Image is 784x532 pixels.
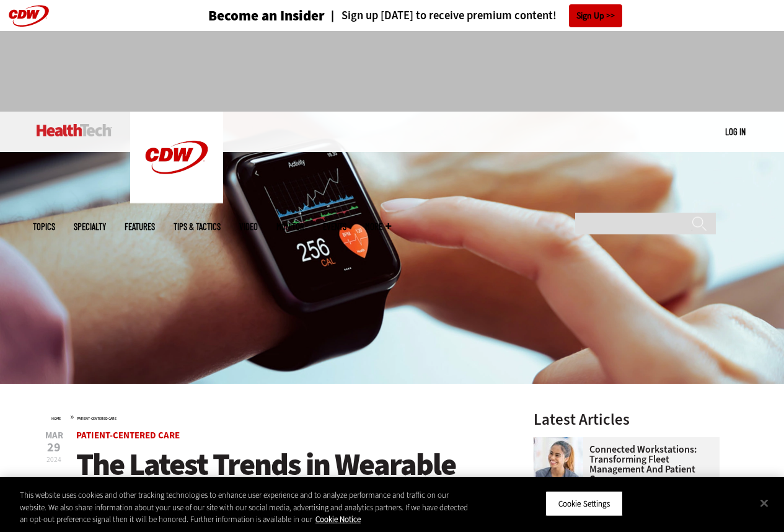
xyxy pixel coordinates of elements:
span: More [365,222,391,231]
a: Sign up [DATE] to receive premium content! [325,10,557,22]
span: Topics [33,222,55,231]
a: Features [125,222,155,231]
span: Mar [45,431,63,440]
div: » [51,412,501,422]
span: 2024 [46,454,61,464]
h3: Become an Insider [208,9,325,23]
h3: Latest Articles [534,412,720,427]
button: Cookie Settings [545,490,623,516]
span: 29 [45,441,63,454]
a: Events [323,222,346,231]
a: Patient-Centered Care [76,429,180,441]
button: Close [751,489,778,516]
img: Home [37,124,112,136]
a: Connected Workstations: Transforming Fleet Management and Patient Care [534,445,712,484]
a: MonITor [276,222,304,231]
a: Video [239,222,258,231]
a: Home [51,416,61,421]
img: nurse smiling at patient [534,437,583,487]
div: User menu [725,125,746,138]
span: The Latest Trends in Wearable Technology for Healthcare [76,444,456,519]
a: More information about your privacy [315,514,361,525]
span: Specialty [74,222,106,231]
a: Tips & Tactics [174,222,221,231]
a: nurse smiling at patient [534,437,589,447]
a: Patient-Centered Care [77,416,117,421]
a: Sign Up [569,4,622,27]
a: Become an Insider [162,9,325,23]
iframe: advertisement [167,43,618,99]
div: This website uses cookies and other tracking technologies to enhance user experience and to analy... [20,489,470,526]
a: Log in [725,126,746,137]
img: Home [130,112,223,203]
a: CDW [130,193,223,206]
